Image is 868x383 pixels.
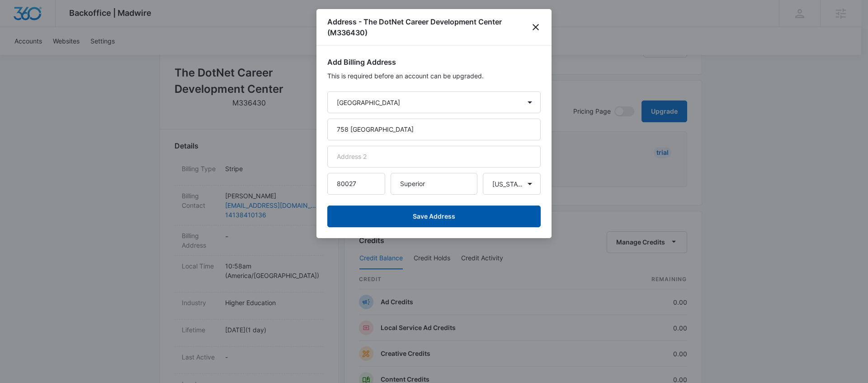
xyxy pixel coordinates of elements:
input: Zip Code [327,173,385,195]
h1: Address - The DotNet Career Development Center (M336430) [327,16,530,38]
h2: Add Billing Address [327,57,541,67]
button: Save Address [327,206,541,227]
input: Address 2 [327,146,541,168]
button: close [530,22,541,33]
input: Address 1 [327,119,541,140]
p: This is required before an account can be upgraded. [327,71,541,81]
input: City [391,173,477,195]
